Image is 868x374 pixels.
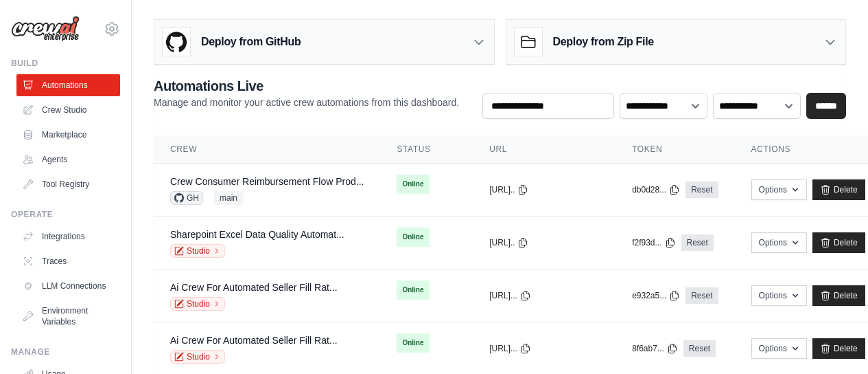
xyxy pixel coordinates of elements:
a: Delete [812,232,865,253]
a: Delete [812,285,865,306]
button: Options [751,179,807,200]
button: Options [751,232,807,253]
th: Status [380,135,473,164]
a: Automations [16,74,120,96]
a: Tool Registry [16,173,120,195]
th: URL [473,135,615,164]
a: Delete [812,338,865,359]
div: Build [11,58,120,69]
span: Online [397,333,429,353]
p: Manage and monitor your active crew automations from this dashboard. [154,96,459,109]
a: Traces [16,250,120,272]
button: db0d28... [632,184,680,195]
th: Token [615,135,734,164]
div: Operate [11,209,120,220]
a: Marketplace [16,124,120,146]
th: Crew [154,135,380,164]
h3: Deploy from Zip File [553,34,654,50]
a: LLM Connections [16,275,120,297]
span: Online [397,175,429,194]
button: 8f6ab7... [632,343,678,354]
a: Sharepoint Excel Data Quality Automat... [170,229,344,240]
h2: Automations Live [154,76,459,96]
a: Delete [812,179,865,200]
span: Online [397,280,429,300]
a: Ai Crew For Automated Seller Fill Rat... [170,335,338,346]
a: Studio [170,244,225,258]
button: Options [751,338,807,359]
span: GH [170,191,203,205]
a: Studio [170,297,225,311]
a: Integrations [16,225,120,247]
a: Crew Studio [16,99,120,121]
a: Reset [683,340,716,357]
a: Reset [685,287,718,304]
img: GitHub Logo [163,28,190,56]
div: Manage [11,346,120,357]
a: Crew Consumer Reimbursement Flow Prod... [170,176,364,187]
span: main [214,191,243,205]
a: Ai Crew For Automated Seller Fill Rat... [170,282,338,293]
a: Environment Variables [16,300,120,333]
span: Online [397,228,429,247]
a: Reset [681,234,714,251]
h3: Deploy from GitHub [201,34,301,50]
img: Logo [11,16,80,42]
button: f2f93d... [632,237,675,248]
a: Reset [685,181,718,198]
button: e932a5... [632,290,680,301]
a: Agents [16,148,120,170]
a: Studio [170,350,225,364]
button: Options [751,285,807,306]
